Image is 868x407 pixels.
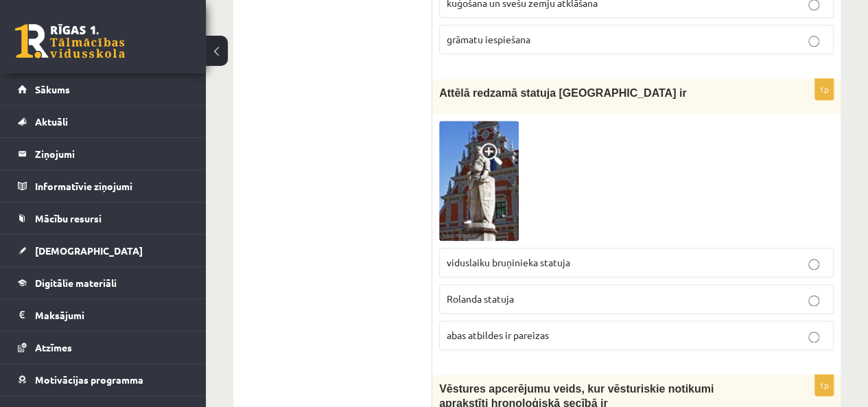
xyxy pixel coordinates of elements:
[35,115,68,128] span: Aktuāli
[18,332,189,363] a: Atzīmes
[35,299,189,331] legend: Maksājumi
[447,256,570,268] span: viduslaiku bruņinieka statuja
[808,332,819,342] input: abas atbildes ir pareizas
[447,292,514,305] span: Rolanda statuja
[35,373,143,386] span: Motivācijas programma
[18,138,189,170] a: Ziņojumi
[439,121,519,241] img: 1.jpg
[35,170,189,202] legend: Informatīvie ziņojumi
[35,212,102,224] span: Mācību resursi
[18,170,189,202] a: Informatīvie ziņojumi
[18,73,189,105] a: Sākums
[447,329,549,341] span: abas atbildes ir pareizas
[35,244,143,257] span: [DEMOGRAPHIC_DATA]
[35,83,70,95] span: Sākums
[439,87,686,99] span: Attēlā redzamā statuja [GEOGRAPHIC_DATA] ir
[808,259,819,270] input: viduslaiku bruņinieka statuja
[18,235,189,266] a: [DEMOGRAPHIC_DATA]
[808,36,819,47] input: grāmatu iespiešana
[18,267,189,299] a: Digitālie materiāli
[18,364,189,395] a: Motivācijas programma
[15,24,125,58] a: Rīgas 1. Tālmācības vidusskola
[814,78,834,100] p: 1p
[35,277,117,289] span: Digitālie materiāli
[18,106,189,137] a: Aktuāli
[808,295,819,306] input: Rolanda statuja
[18,299,189,331] a: Maksājumi
[35,138,189,170] legend: Ziņojumi
[814,374,834,396] p: 1p
[447,33,530,45] span: grāmatu iespiešana
[18,202,189,234] a: Mācību resursi
[35,341,72,353] span: Atzīmes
